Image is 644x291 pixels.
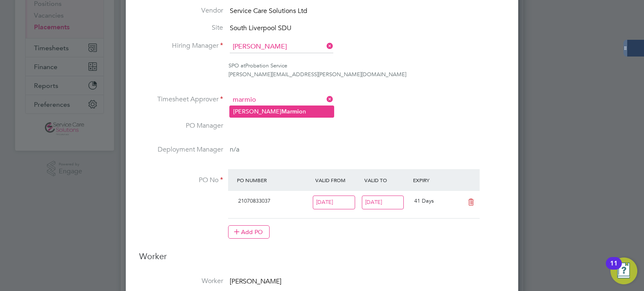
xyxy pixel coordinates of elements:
[362,173,411,188] div: Valid To
[228,225,270,239] button: Add PO
[230,24,291,32] span: South Liverpool SDU
[139,23,223,32] label: Site
[230,7,307,15] span: Service Care Solutions Ltd
[411,173,460,188] div: Expiry
[245,62,287,69] span: Probation Service
[139,121,223,130] label: PO Manager
[610,263,618,274] div: 11
[238,197,270,204] span: 21070833037
[235,173,313,188] div: PO Number
[230,41,333,53] input: Search for...
[139,145,223,154] label: Deployment Manager
[230,145,239,154] span: n/a
[281,108,303,115] b: Marmio
[139,41,223,50] label: Hiring Manager
[229,70,505,79] div: [PERSON_NAME][EMAIL_ADDRESS][PERSON_NAME][DOMAIN_NAME]
[313,196,355,209] input: Select one
[610,258,637,284] button: Open Resource Center, 11 new notifications
[230,278,281,286] span: [PERSON_NAME]
[313,173,362,188] div: Valid From
[230,94,333,106] input: Search for...
[139,277,223,286] label: Worker
[229,62,245,69] span: SPO at
[139,176,223,185] label: PO No
[139,251,505,268] h3: Worker
[139,6,223,15] label: Vendor
[139,95,223,104] label: Timesheet Approver
[414,197,434,204] span: 41 Days
[230,106,334,117] li: [PERSON_NAME] n
[362,196,404,209] input: Select one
